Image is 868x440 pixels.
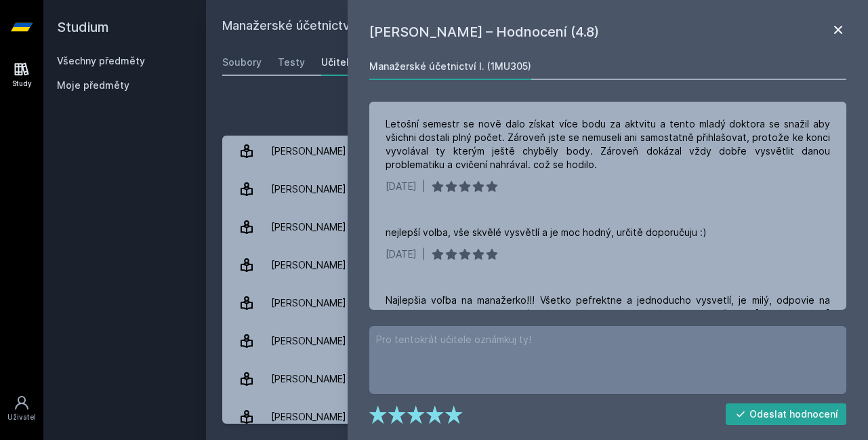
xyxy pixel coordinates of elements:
[222,398,852,436] a: [PERSON_NAME] 2 hodnocení 4.5
[222,170,852,208] a: [PERSON_NAME] 16 hodnocení 3.6
[271,403,346,431] div: [PERSON_NAME]
[422,180,426,193] div: |
[386,180,417,193] div: [DATE]
[7,412,36,422] div: Uživatel
[222,246,852,284] a: [PERSON_NAME] 4 hodnocení 4.8
[386,226,707,239] div: nejlepší volba, vše skvělé vysvětlí a je moc hodný, určitě doporučuju :)
[278,49,305,76] a: Testy
[12,79,32,89] div: Study
[321,56,355,69] div: Učitelé
[386,247,417,261] div: [DATE]
[386,117,830,172] div: Letošní semestr se nově dalo získat více bodu za aktvitu a tento mladý doktora se snažil aby všic...
[271,365,346,393] div: [PERSON_NAME]
[278,56,305,69] div: Testy
[222,360,852,398] a: [PERSON_NAME] 5 hodnocení 4.2
[3,388,41,429] a: Uživatel
[222,49,262,76] a: Soubory
[222,56,262,69] div: Soubory
[386,294,830,361] div: Najlepšia voľba na manažerko!!! Všetko pefrektne a jednoducho vysvetlí, je milý, odpovie na všetk...
[271,327,346,355] div: [PERSON_NAME]
[222,284,852,322] a: [PERSON_NAME]
[222,132,852,170] a: [PERSON_NAME]
[57,79,129,92] span: Moje předměty
[271,176,346,203] div: [PERSON_NAME]
[271,138,346,165] div: [PERSON_NAME]
[271,214,346,241] div: [PERSON_NAME]
[222,16,700,38] h2: Manažerské účetnictví I. (1MU305)
[222,208,852,246] a: [PERSON_NAME] 8 hodnocení 4.9
[271,289,346,317] div: [PERSON_NAME]
[222,322,852,360] a: [PERSON_NAME]
[271,252,346,279] div: [PERSON_NAME]
[422,247,426,261] div: |
[57,55,145,66] a: Všechny předměty
[726,403,847,425] button: Odeslat hodnocení
[321,49,355,76] a: Učitelé
[3,54,41,96] a: Study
